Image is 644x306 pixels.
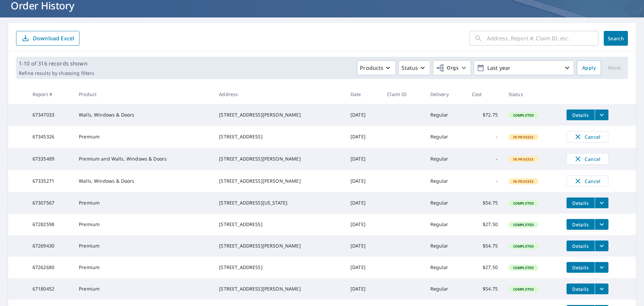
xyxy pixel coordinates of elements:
[467,214,503,235] td: $27.50
[19,70,94,76] p: Refine results by choosing filters
[567,131,608,142] button: Cancel
[27,126,73,148] td: 67345326
[509,179,538,184] span: In Process
[345,148,382,170] td: [DATE]
[219,221,340,228] div: [STREET_ADDRESS]
[467,84,503,104] th: Cost
[467,278,503,300] td: $54.75
[509,135,538,139] span: In Process
[73,170,214,192] td: Walls, Windows & Doors
[595,110,608,120] button: filesDropdownBtn-67347033
[27,235,73,257] td: 67269430
[219,133,340,140] div: [STREET_ADDRESS]
[398,60,430,75] button: Status
[345,84,382,104] th: Date
[509,265,538,270] span: Completed
[574,133,601,141] span: Cancel
[571,264,591,271] span: Details
[27,148,73,170] td: 67335489
[487,29,598,48] input: Address, Report #, Claim ID, etc.
[33,35,74,42] p: Download Excel
[595,262,608,273] button: filesDropdownBtn-67262680
[567,175,608,187] button: Cancel
[567,241,595,251] button: detailsBtn-67269430
[425,235,467,257] td: Regular
[73,192,214,214] td: Premium
[73,214,214,235] td: Premium
[73,257,214,278] td: Premium
[467,126,503,148] td: -
[436,64,459,72] span: Orgs
[595,219,608,230] button: filesDropdownBtn-67282598
[509,222,538,227] span: Completed
[73,148,214,170] td: Premium and Walls, Windows & Doors
[27,257,73,278] td: 67262680
[219,156,340,162] div: [STREET_ADDRESS][PERSON_NAME]
[345,170,382,192] td: [DATE]
[73,84,214,104] th: Product
[425,170,467,192] td: Regular
[467,170,503,192] td: -
[509,201,538,206] span: Completed
[571,243,591,249] span: Details
[425,192,467,214] td: Regular
[425,84,467,104] th: Delivery
[27,192,73,214] td: 67307567
[73,278,214,300] td: Premium
[574,177,601,185] span: Cancel
[219,200,340,206] div: [STREET_ADDRESS][US_STATE]
[474,60,574,75] button: Last year
[425,278,467,300] td: Regular
[567,283,595,294] button: detailsBtn-67180452
[433,60,471,75] button: Orgs
[425,257,467,278] td: Regular
[509,244,538,249] span: Completed
[27,84,73,104] th: Report #
[595,198,608,208] button: filesDropdownBtn-67307567
[73,126,214,148] td: Premium
[219,178,340,184] div: [STREET_ADDRESS][PERSON_NAME]
[219,112,340,118] div: [STREET_ADDRESS][PERSON_NAME]
[382,84,425,104] th: Claim ID
[509,287,538,292] span: Completed
[467,148,503,170] td: -
[73,104,214,126] td: Walls, Windows & Doors
[27,170,73,192] td: 67335271
[509,113,538,118] span: Completed
[485,62,563,74] p: Last year
[401,64,418,72] p: Status
[214,84,345,104] th: Address
[16,31,79,46] button: Download Excel
[345,104,382,126] td: [DATE]
[595,241,608,251] button: filesDropdownBtn-67269430
[567,219,595,230] button: detailsBtn-67282598
[509,157,538,162] span: In Process
[567,198,595,208] button: detailsBtn-67307567
[425,126,467,148] td: Regular
[567,262,595,273] button: detailsBtn-67262680
[345,278,382,300] td: [DATE]
[73,235,214,257] td: Premium
[503,84,561,104] th: Status
[219,264,340,271] div: [STREET_ADDRESS]
[609,35,623,42] span: Search
[425,214,467,235] td: Regular
[567,110,595,120] button: detailsBtn-67347033
[571,112,591,118] span: Details
[604,31,628,46] button: Search
[27,214,73,235] td: 67282598
[425,148,467,170] td: Regular
[567,153,608,165] button: Cancel
[425,104,467,126] td: Regular
[360,64,383,72] p: Products
[345,126,382,148] td: [DATE]
[571,200,591,206] span: Details
[19,59,94,68] p: 1-10 of 316 records shown
[27,278,73,300] td: 67180452
[467,235,503,257] td: $54.75
[27,104,73,126] td: 67347033
[574,155,601,163] span: Cancel
[571,221,591,228] span: Details
[219,243,340,249] div: [STREET_ADDRESS][PERSON_NAME]
[467,257,503,278] td: $27.50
